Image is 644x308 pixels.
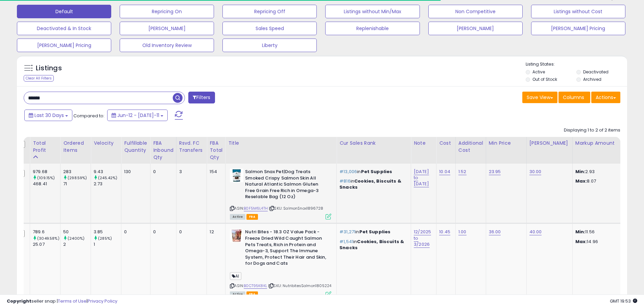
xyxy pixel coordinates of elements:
div: 130 [124,169,145,175]
span: FBA [246,214,258,220]
button: Repricing Off [222,5,317,18]
div: 25.07 [33,241,60,247]
div: Cost [439,140,453,147]
span: Pet Supplies [361,168,392,175]
button: [PERSON_NAME] Pricing [531,22,625,35]
label: Archived [583,76,601,82]
button: Sales Speed [222,22,317,35]
div: Additional Cost [458,140,483,154]
img: 41GO6oEnlRL._SL40_.jpg [230,229,243,242]
span: #816 [339,178,351,184]
div: 0 [179,229,202,235]
div: Velocity [94,140,118,147]
small: (2400%) [68,236,85,241]
button: Actions [591,92,620,103]
div: 71 [63,181,91,187]
button: Listings without Cost [531,5,625,18]
div: Min Price [489,140,524,147]
div: Ordered Items [63,140,88,154]
div: Displaying 1 to 2 of 2 items [564,127,620,134]
div: Fulfillable Quantity [124,140,147,154]
a: 1.00 [458,229,467,235]
span: Columns [563,94,584,101]
p: 2.93 [575,169,631,175]
span: #13,006 [339,168,357,175]
button: Deactivated & In Stock [17,22,111,35]
span: | SKU: NutribitesSalmon1805224 [268,283,331,288]
div: FBA inbound Qty [153,140,173,161]
strong: Min: [575,168,586,175]
div: Total Profit [33,140,57,154]
a: Terms of Use [58,298,87,304]
div: Note [414,140,433,147]
button: Columns [558,92,590,103]
a: Privacy Policy [88,298,117,304]
div: 468.41 [33,181,60,187]
a: B0F5M6L4TH [244,206,268,211]
div: Markup Amount [575,140,634,147]
small: (109.15%) [37,175,55,181]
span: AI [230,272,241,280]
strong: Min: [575,229,586,235]
a: 12/2025 to 3/2026 [414,229,431,247]
span: Jun-12 - [DATE]-11 [117,112,159,119]
button: [PERSON_NAME] [120,22,214,35]
a: [DATE] to [DATE] [414,168,429,187]
a: 23.95 [489,168,501,175]
div: 2.73 [94,181,121,187]
span: Compared to: [73,113,104,119]
small: (245.42%) [98,175,117,181]
button: [PERSON_NAME] [428,22,523,35]
a: 1.52 [458,168,467,175]
small: (285%) [98,236,112,241]
div: 1 [94,241,121,247]
label: Active [532,69,545,75]
span: Pet Supplies [359,229,391,235]
button: Jun-12 - [DATE]-11 [107,110,168,121]
b: Nutri Bites - 18.3 OZ Value Pack - Freeze Dried Wild Caught Salmon Pets Treats, Rich in Protein a... [245,229,327,268]
button: Repricing On [120,5,214,18]
h5: Listings [36,64,62,73]
small: (3049.58%) [37,236,59,241]
a: B0CT95K8KL [244,283,267,289]
span: All listings currently available for purchase on Amazon [230,214,245,220]
div: 3.85 [94,229,121,235]
img: 413D7mehfAL._SL40_.jpg [230,169,243,182]
div: 9.43 [94,169,121,175]
div: [PERSON_NAME] [529,140,570,147]
button: Liberty [222,39,317,52]
div: 0 [124,229,145,235]
div: Rsvd. FC Transfers [179,140,204,154]
div: 283 [63,169,91,175]
strong: Max: [575,238,587,245]
div: 979.68 [33,169,60,175]
button: Filters [188,92,215,103]
strong: Max: [575,178,587,184]
p: in [339,239,406,251]
span: 2025-08-11 19:53 GMT [610,298,637,304]
div: 0 [153,169,171,175]
span: #1,541 [339,238,353,245]
button: Last 30 Days [24,110,72,121]
div: Clear All Filters [24,75,54,81]
span: Cookies, Biscuits & Snacks [339,238,404,251]
a: 10.45 [439,229,450,235]
div: 3 [179,169,202,175]
p: Listing States: [526,61,627,68]
div: Cur Sales Rank [339,140,408,147]
p: 8.07 [575,178,631,184]
div: 50 [63,229,91,235]
label: Out of Stock [532,76,557,82]
p: 11.56 [575,229,631,235]
p: in [339,169,406,175]
span: | SKU: SalmonSnax1896728 [269,206,323,211]
div: 2 [63,241,91,247]
div: Title [228,140,334,147]
div: seller snap | | [7,298,117,305]
div: 12 [210,229,220,235]
p: in [339,178,406,190]
button: Non Competitive [428,5,523,18]
span: Cookies, Biscuits & Snacks [339,178,401,190]
div: FBA Total Qty [210,140,222,161]
button: Old Inventory Review [120,39,214,52]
